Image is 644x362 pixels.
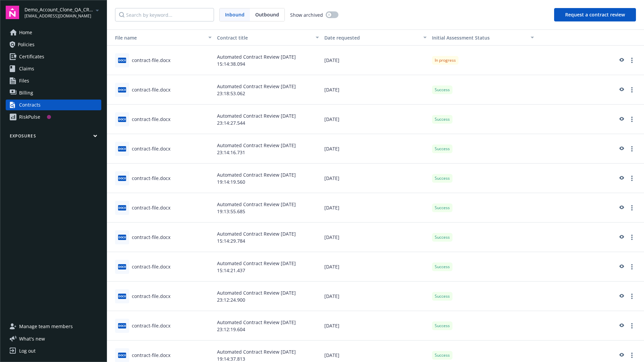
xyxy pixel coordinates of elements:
[214,311,322,341] div: Automated Contract Review [DATE] 23:12:19.604
[435,293,450,299] span: Success
[214,223,322,252] div: Automated Contract Review [DATE] 15:14:29.784
[628,174,636,182] a: more
[214,193,322,223] div: Automated Contract Review [DATE] 19:13:55.685
[617,233,625,241] a: preview
[432,35,490,41] span: Initial Assessment Status
[214,105,322,134] div: Automated Contract Review [DATE] 23:14:27.544
[628,263,636,271] a: more
[118,146,126,151] span: docx
[132,322,170,329] div: contract-file.docx
[6,335,56,342] button: What's new
[93,6,101,14] a: arrowDropDown
[617,204,625,212] a: preview
[214,46,322,75] div: Automated Contract Review [DATE] 15:14:38.094
[435,234,450,240] span: Success
[617,263,625,271] a: preview
[628,86,636,94] a: more
[6,51,101,62] a: Certificates
[132,234,170,241] div: contract-file.docx
[628,115,636,123] a: more
[132,175,170,182] div: contract-file.docx
[617,56,625,64] a: preview
[24,13,93,19] span: [EMAIL_ADDRESS][DOMAIN_NAME]
[118,264,126,269] span: docx
[322,75,429,105] div: [DATE]
[18,39,35,50] span: Policies
[322,282,429,311] div: [DATE]
[628,322,636,330] a: more
[435,146,450,152] span: Success
[322,46,429,75] div: [DATE]
[118,117,126,122] span: docx
[322,223,429,252] div: [DATE]
[290,11,323,18] span: Show archived
[6,6,19,19] img: navigator-logo.svg
[118,323,126,328] span: docx
[19,335,45,342] span: What ' s new
[6,321,101,332] a: Manage team members
[132,116,170,123] div: contract-file.docx
[6,75,101,86] a: Files
[435,175,450,181] span: Success
[617,174,625,182] a: preview
[617,145,625,153] a: preview
[118,58,126,63] span: docx
[554,8,636,21] button: Request a contract review
[322,311,429,341] div: [DATE]
[214,29,322,46] button: Contract title
[19,321,73,332] span: Manage team members
[435,323,450,329] span: Success
[110,34,204,41] div: File name
[322,193,429,223] div: [DATE]
[617,292,625,300] a: preview
[324,34,419,41] div: Date requested
[132,263,170,270] div: contract-file.docx
[322,105,429,134] div: [DATE]
[214,252,322,282] div: Automated Contract Review [DATE] 15:14:21.437
[6,39,101,50] a: Policies
[6,27,101,38] a: Home
[6,63,101,74] a: Claims
[214,75,322,105] div: Automated Contract Review [DATE] 23:18:53.062
[628,204,636,212] a: more
[435,352,450,358] span: Success
[214,134,322,164] div: Automated Contract Review [DATE] 23:14:16.731
[214,282,322,311] div: Automated Contract Review [DATE] 23:12:24.900
[628,145,636,153] a: more
[115,8,214,21] input: Search by keyword...
[118,353,126,358] span: docx
[617,322,625,330] a: preview
[628,233,636,241] a: more
[214,164,322,193] div: Automated Contract Review [DATE] 19:14:19.560
[19,112,40,122] div: RiskPulse
[110,34,204,41] div: Toggle SortBy
[225,11,245,18] span: Inbound
[132,204,170,211] div: contract-file.docx
[322,164,429,193] div: [DATE]
[217,34,312,41] div: Contract title
[255,11,279,18] span: Outbound
[617,351,625,359] a: preview
[19,87,33,98] span: Billing
[132,352,170,359] div: contract-file.docx
[250,8,284,21] span: Outbound
[435,205,450,211] span: Success
[19,75,29,86] span: Files
[6,112,101,122] a: RiskPulse
[19,100,41,110] div: Contracts
[628,56,636,64] a: more
[6,100,101,110] a: Contracts
[435,57,456,63] span: In progress
[24,6,101,19] button: Demo_Account_Clone_QA_CR_Tests_Prospect[EMAIL_ADDRESS][DOMAIN_NAME]arrowDropDown
[6,87,101,98] a: Billing
[19,51,44,62] span: Certificates
[132,145,170,152] div: contract-file.docx
[322,252,429,282] div: [DATE]
[19,63,34,74] span: Claims
[322,134,429,164] div: [DATE]
[24,6,93,13] span: Demo_Account_Clone_QA_CR_Tests_Prospect
[118,235,126,240] span: docx
[118,205,126,210] span: docx
[617,115,625,123] a: preview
